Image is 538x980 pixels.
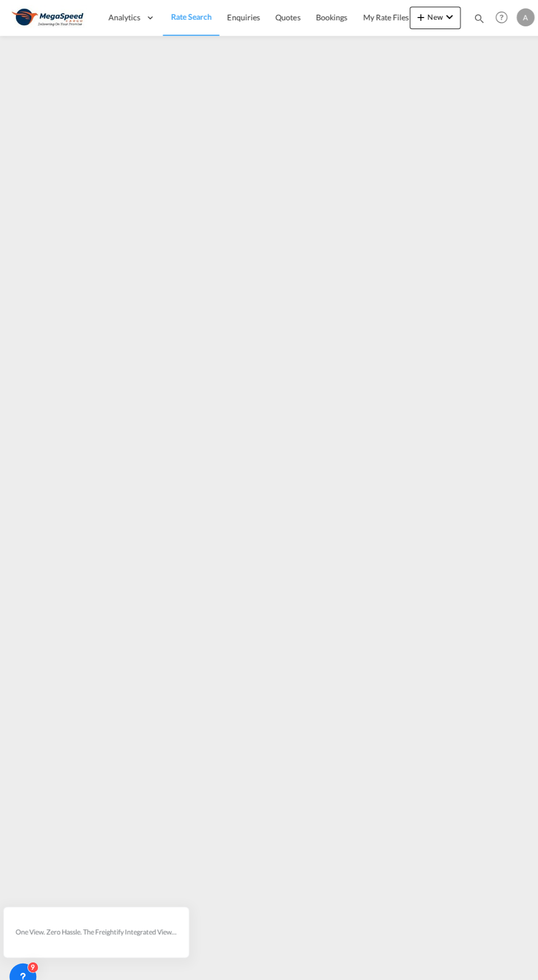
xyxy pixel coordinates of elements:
[310,12,341,21] span: Bookings
[223,12,255,21] span: Enquiries
[434,10,447,23] md-icon: icon-chevron-down
[11,5,85,30] img: ad002ba0aea611eda5429768204679d3.JPG
[483,8,507,27] div: Help
[167,12,208,21] span: Rate Search
[464,12,476,29] div: icon-magnify
[406,10,419,23] md-icon: icon-plus 400-fg
[507,8,524,26] div: A
[464,12,476,24] md-icon: icon-magnify
[402,7,452,29] button: icon-plus 400-fgNewicon-chevron-down
[406,12,447,21] span: New
[356,12,401,21] span: My Rate Files
[483,8,501,26] span: Help
[270,12,294,21] span: Quotes
[107,12,138,23] span: Analytics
